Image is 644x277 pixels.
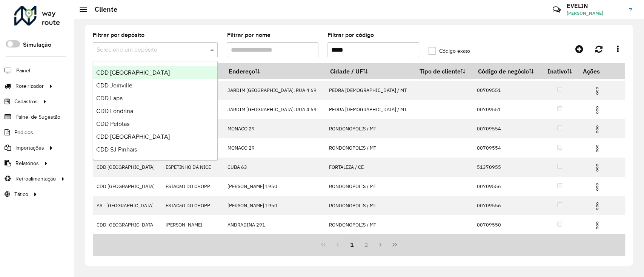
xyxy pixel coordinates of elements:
td: 00709551 [473,100,541,119]
span: Retroalimentação [15,175,56,183]
button: 1 [345,237,359,252]
td: [PERSON_NAME] 1950 [223,196,325,215]
span: CDD Joinville [96,82,132,89]
span: Cadastros [14,98,38,106]
th: Código de negócio [473,63,541,79]
span: Relatórios [15,159,39,167]
ng-dropdown-panel: Options list [93,61,218,160]
th: Ações [578,63,623,79]
td: MONACO 29 [223,119,325,138]
td: RONDONOPOLIS / MT [325,119,414,138]
td: 00709554 [473,119,541,138]
button: Last Page [387,237,402,252]
td: RONDONOPOLIS / MT [325,138,414,158]
td: RONDONOPOLIS / MT [325,215,414,234]
span: Pedidos [14,129,33,136]
td: ESTACaO DO CHOPP [161,177,223,196]
label: Filtrar por depósito [93,31,144,40]
td: 00709551 [473,81,541,100]
span: Importações [15,144,44,152]
td: JARDIM [GEOGRAPHIC_DATA]. RUA 4 69 [223,100,325,119]
td: AS - [GEOGRAPHIC_DATA] [93,196,161,215]
th: Tipo de cliente [414,63,473,79]
td: 00709556 [473,196,541,215]
td: PEDRA [DEMOGRAPHIC_DATA] / MT [325,81,414,100]
td: CDD [GEOGRAPHIC_DATA] [93,215,161,234]
td: RONDONOPOLIS / MT [325,196,414,215]
button: 2 [359,237,373,252]
span: Tático [14,190,28,198]
button: Next Page [373,237,387,252]
h2: Cliente [87,5,117,14]
span: CDD [GEOGRAPHIC_DATA] [96,133,170,140]
td: CUBA 63 [223,158,325,177]
label: Filtrar por código [327,31,374,40]
td: JARDIM [GEOGRAPHIC_DATA]. RUA 4 69 [223,81,325,100]
span: Painel [16,67,30,75]
span: CDD [GEOGRAPHIC_DATA] [96,69,170,76]
td: CDD [GEOGRAPHIC_DATA] [93,177,161,196]
span: CDD Londrina [96,108,133,114]
a: Contato Rápido [549,2,565,18]
td: FORTALEZA / CE [325,158,414,177]
span: Painel de Sugestão [15,113,60,121]
label: Simulação [23,40,51,49]
th: Endereço [223,63,325,79]
td: 00709554 [473,138,541,158]
label: Código exato [428,47,470,55]
td: [PERSON_NAME] [161,215,223,234]
td: RONDONOPOLIS / MT [325,177,414,196]
td: ANDRADINA 291 [223,215,325,234]
td: 51370955 [473,158,541,177]
td: 00709550 [473,215,541,234]
span: CDD Lapa [96,95,123,101]
td: ESPETINHO DA NICE [161,158,223,177]
td: 00709556 [473,177,541,196]
td: PEDRA [DEMOGRAPHIC_DATA] / MT [325,100,414,119]
th: Cidade / UF [325,63,414,79]
td: ESTACaO DO CHOPP [161,196,223,215]
td: [PERSON_NAME] 1950 [223,177,325,196]
span: Roteirizador [15,82,44,90]
td: MONACO 29 [223,138,325,158]
span: CDD SJ Pinhais [96,146,137,153]
label: Filtrar por nome [227,31,270,40]
span: CDD Pelotas [96,121,129,127]
span: [PERSON_NAME] [567,10,623,17]
th: Inativo [542,63,578,79]
h3: EVELIN [567,2,623,9]
td: CDD [GEOGRAPHIC_DATA] [93,158,161,177]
